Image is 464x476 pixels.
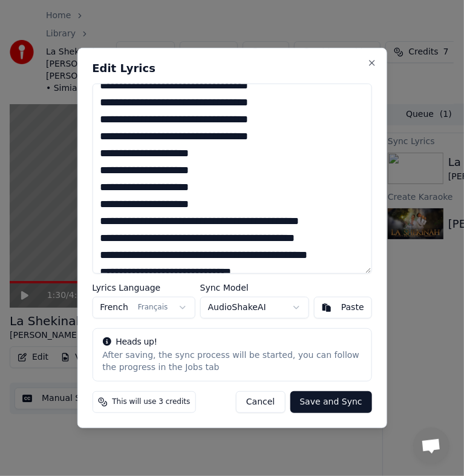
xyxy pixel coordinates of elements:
[200,283,309,292] label: Sync Model
[102,336,361,348] div: Heads up!
[92,283,195,292] label: Lyrics Language
[236,391,285,413] button: Cancel
[92,63,371,74] h2: Edit Lyrics
[112,397,190,407] span: This will use 3 credits
[341,302,364,314] div: Paste
[314,297,372,319] button: Paste
[290,391,371,413] button: Save and Sync
[102,349,361,374] div: After saving, the sync process will be started, you can follow the progress in the Jobs tab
